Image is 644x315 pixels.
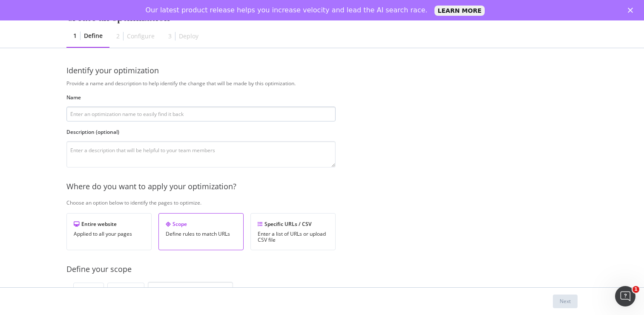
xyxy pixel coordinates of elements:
div: Applied to all your pages [74,231,144,237]
div: Where do you want to apply your optimization? [66,181,620,192]
span: Equals [115,286,130,293]
input: Enter an optimization name to easily find it back [66,107,336,121]
span: URL [80,286,90,293]
button: Equals [107,283,144,296]
div: Define [84,32,103,40]
label: Name [66,94,336,101]
div: Specific URLs / CSV [258,220,328,228]
div: Enter a list of URLs or upload CSV file [258,231,328,243]
div: Configure [127,32,155,40]
div: Identify your optimization [66,65,578,76]
div: 1 [73,32,77,40]
div: 2 [116,32,120,40]
div: Define rules to match URLs [166,231,236,237]
div: Scope [166,220,236,228]
div: Next [560,298,571,305]
div: 3 [168,32,172,40]
div: Entire website [74,220,144,228]
div: Our latest product release helps you increase velocity and lead the AI search race. [146,6,428,14]
div: Deploy [179,32,198,40]
label: Description (optional) [66,128,336,136]
div: Provide a name and description to help identify the change that will be made by this optimization. [66,80,620,87]
a: LEARN MORE [434,6,485,16]
div: Define your scope [66,264,620,275]
div: Choose an option below to identify the pages to optimize. [66,199,620,206]
span: 1 [632,286,639,293]
button: Next [553,295,578,308]
div: Close [628,8,636,13]
iframe: Intercom live chat [615,286,635,306]
button: URL [73,283,104,296]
